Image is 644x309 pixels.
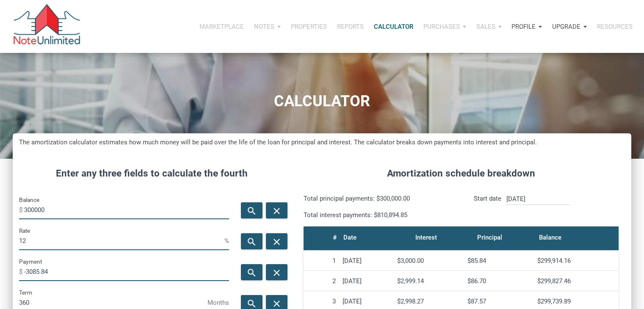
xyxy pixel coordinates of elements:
button: search [241,202,263,218]
button: Reports [332,14,369,39]
button: close [266,264,287,280]
button: search [241,264,263,280]
div: Date [343,232,357,243]
p: Total interest payments: $810,894.85 [304,210,455,220]
i: close [272,237,282,247]
div: $2,999.14 [397,277,461,285]
span: $ [19,265,24,279]
div: $2,998.27 [397,298,461,305]
label: Payment [19,257,42,267]
span: $ [19,203,24,217]
div: Principal [477,232,502,243]
p: Reports [337,23,364,30]
div: $299,914.16 [537,257,615,265]
p: Profile [511,23,536,30]
p: Start date [474,193,501,220]
button: close [266,233,287,249]
input: Rate [19,231,224,250]
div: $3,000.00 [397,257,461,265]
button: Resources [592,14,638,39]
p: Resources [597,23,633,30]
i: search [247,298,257,309]
div: 2 [307,277,336,285]
i: close [272,206,282,216]
h1: CALCULATOR [6,93,638,110]
p: Marketplace [199,23,244,30]
button: Upgrade [547,14,592,39]
p: Calculator [374,23,413,30]
button: close [266,202,287,218]
i: search [247,268,257,278]
h4: Enter any three fields to calculate the fourth [19,166,285,181]
label: Rate [19,226,30,236]
h4: Amortization schedule breakdown [297,166,625,181]
p: Total principal payments: $300,000.00 [304,193,455,204]
button: Properties [286,14,332,39]
i: close [272,268,282,278]
div: 3 [307,298,336,305]
div: # [333,232,337,243]
div: $299,739.89 [537,298,615,305]
div: 1 [307,257,336,265]
label: Term [19,287,32,298]
div: $85.84 [467,257,531,265]
i: close [272,298,282,309]
div: Balance [539,232,561,243]
p: Properties [291,23,327,30]
div: [DATE] [343,257,390,265]
div: $299,827.46 [537,277,615,285]
p: Upgrade [552,23,580,30]
button: search [241,233,263,249]
div: $87.57 [467,298,531,305]
input: Balance [24,200,229,219]
div: $86.70 [467,277,531,285]
span: % [224,234,229,248]
img: NoteUnlimited [13,4,81,49]
input: Payment [24,262,229,281]
label: Balance [19,195,39,205]
div: [DATE] [343,277,390,285]
i: search [247,206,257,216]
div: Interest [415,232,437,243]
h5: The amortization calculator estimates how much money will be paid over the life of the loan for p... [19,138,625,147]
div: [DATE] [343,298,390,305]
button: Profile [506,14,547,39]
a: Calculator [369,14,418,39]
button: Marketplace [194,14,249,39]
i: search [247,237,257,247]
